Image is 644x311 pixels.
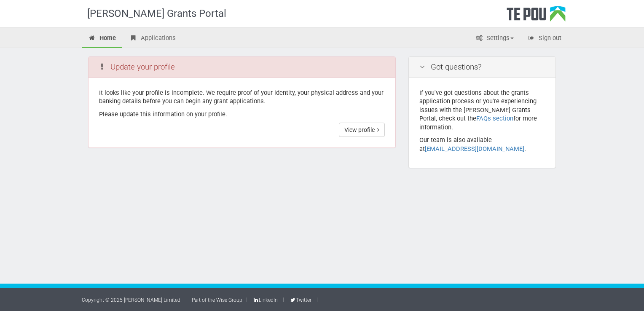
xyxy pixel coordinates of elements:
a: Sign out [521,29,568,48]
a: LinkedIn [252,297,278,303]
a: [EMAIL_ADDRESS][DOMAIN_NAME] [425,145,524,153]
a: Home [82,29,122,48]
div: Te Pou Logo [507,6,566,27]
a: View profile [339,123,385,137]
div: Got questions? [409,57,555,78]
p: Please update this information on your profile. [99,110,385,119]
a: Copyright © 2025 [PERSON_NAME] Limited [82,297,180,303]
p: If you've got questions about the grants application process or you're experiencing issues with t... [419,88,545,132]
a: FAQs section [476,115,513,122]
div: Update your profile [89,57,395,78]
p: Our team is also available at . [419,136,545,153]
a: Applications [123,29,182,48]
p: It looks like your profile is incomplete. We require proof of your identity, your physical addres... [99,88,385,106]
a: Settings [469,29,520,48]
a: Part of the Wise Group [192,297,242,303]
a: Twitter [289,297,311,303]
